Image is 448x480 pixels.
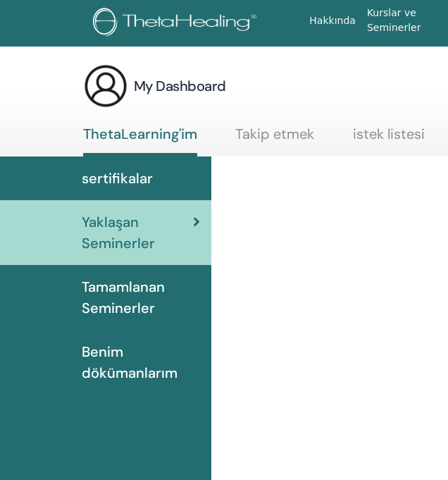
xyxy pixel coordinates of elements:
[93,8,261,39] img: logo.png
[235,125,314,153] a: Takip etmek
[82,276,200,319] span: Tamamlanan Seminerler
[82,168,153,189] span: sertifikalar
[83,63,128,109] img: generic-user-icon.jpg
[134,76,226,96] h3: My Dashboard
[304,8,361,34] a: Hakkında
[83,125,197,156] a: ThetaLearning'im
[353,125,425,153] a: istek listesi
[82,211,193,254] span: Yaklaşan Seminerler
[82,341,200,383] span: Benim dökümanlarım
